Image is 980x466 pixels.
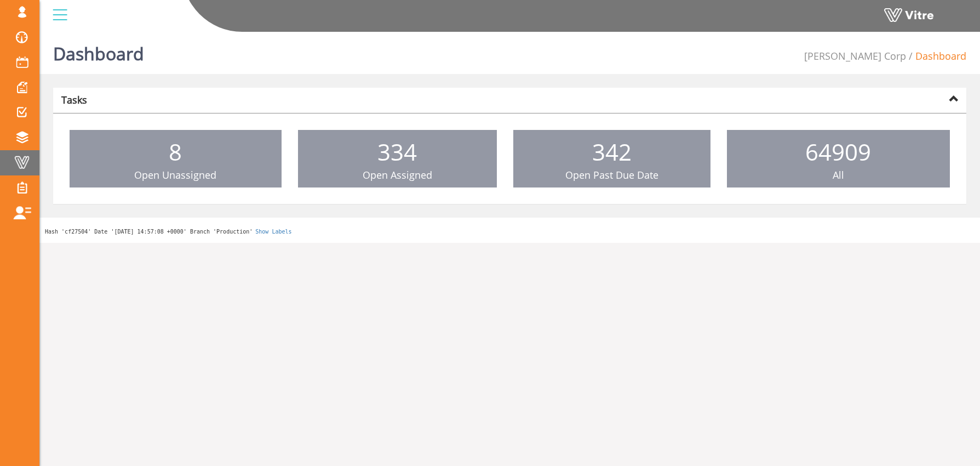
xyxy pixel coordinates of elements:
[727,130,950,188] a: 64909 All
[513,130,710,188] a: 342 Open Past Due Date
[70,130,282,188] a: 8 Open Unassigned
[906,49,966,64] li: Dashboard
[298,130,497,188] a: 334 Open Assigned
[833,168,844,181] span: All
[134,168,216,181] span: Open Unassigned
[363,168,432,181] span: Open Assigned
[53,27,144,74] h1: Dashboard
[805,136,871,167] span: 64909
[61,93,87,106] strong: Tasks
[804,49,906,62] a: [PERSON_NAME] Corp
[45,229,253,235] span: Hash 'cf27504' Date '[DATE] 14:57:08 +0000' Branch 'Production'
[565,168,658,181] span: Open Past Due Date
[255,229,291,235] a: Show Labels
[592,136,632,167] span: 342
[377,136,417,167] span: 334
[169,136,182,167] span: 8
